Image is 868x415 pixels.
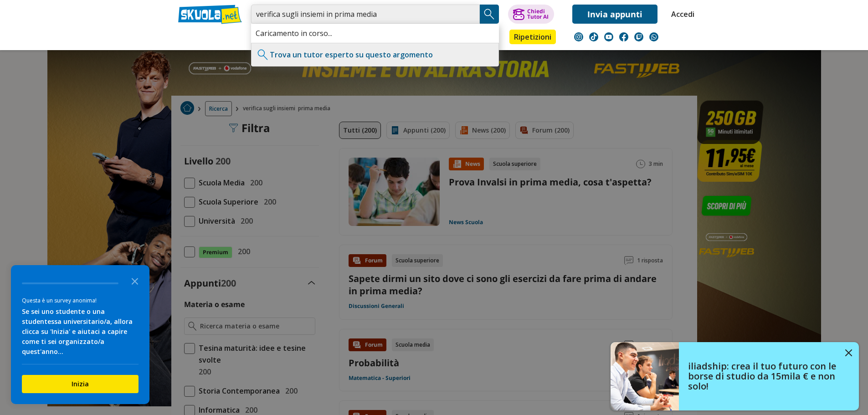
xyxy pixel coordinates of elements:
div: Survey [11,265,149,404]
img: youtube [604,32,613,41]
a: Appunti [249,30,290,46]
div: Questa è un survey anonima! [22,296,139,305]
a: iliadship: crea il tuo futuro con le borse di studio da 15mila € e non solo! [611,342,859,410]
h4: iliadship: crea il tuo futuro con le borse di studio da 15mila € e non solo! [688,361,838,391]
a: Invia appunti [572,5,657,24]
input: Cerca appunti, riassunti o versioni [251,5,480,24]
img: Cerca appunti, riassunti o versioni [483,7,496,21]
img: twitch [634,32,643,41]
img: WhatsApp [649,32,658,41]
div: Se sei uno studente o una studentessa universitario/a, allora clicca su 'Inizia' e aiutaci a capi... [22,307,139,357]
a: Ripetizioni [509,30,556,44]
img: instagram [574,32,583,41]
img: tiktok [589,32,598,41]
img: facebook [619,32,628,41]
div: Chiedi Tutor AI [527,9,549,20]
button: Close the survey [126,272,144,290]
img: close [845,349,852,356]
button: Inizia [22,375,139,393]
div: Caricamento in corso... [251,24,499,43]
button: Search Button [480,5,499,24]
img: Trova un tutor esperto [256,48,270,61]
a: Trova un tutor esperto su questo argomento [270,50,433,60]
button: ChiediTutor AI [508,5,554,24]
a: Accedi [671,5,690,24]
